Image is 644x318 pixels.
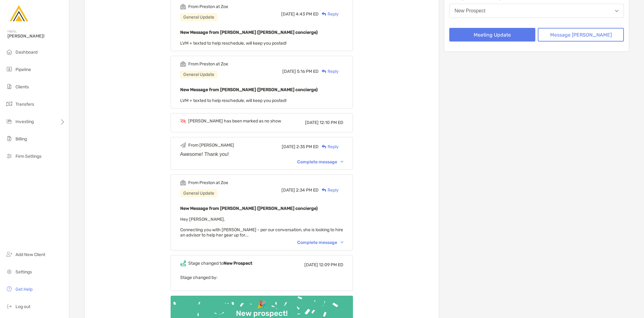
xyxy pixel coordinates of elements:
b: New Message from [PERSON_NAME] ([PERSON_NAME] concierge) [180,206,318,211]
span: Investing [15,119,34,124]
span: Add New Client [15,252,45,257]
span: Firm Settings [15,154,41,159]
img: billing icon [6,135,13,142]
div: General Update [180,13,217,21]
b: New Message from [PERSON_NAME] ([PERSON_NAME] concierge) [180,87,318,92]
span: 5:16 PM ED [297,69,319,74]
span: [DATE] [281,188,295,193]
span: [PERSON_NAME]! [7,33,65,39]
span: [DATE] [282,69,296,74]
span: LVM + texted to help reschedule, will keep you posted! [180,41,286,46]
span: Billing [15,136,27,142]
img: Event icon [180,61,186,67]
div: Awesome! Thank you! [180,152,343,157]
b: New Message from [PERSON_NAME] ([PERSON_NAME] concierge) [180,30,318,35]
button: New Prospect [449,4,624,18]
button: Meeting Update [449,28,535,42]
img: logout icon [6,303,13,310]
div: New Prospect [455,8,485,14]
img: settings icon [6,268,13,275]
div: General Update [180,71,217,78]
img: Zoe Logo [7,2,30,25]
img: Event icon [180,142,186,148]
img: Chevron icon [341,161,343,163]
span: Dashboard [15,50,37,55]
span: Clients [15,84,29,90]
div: Reply [319,68,339,75]
img: pipeline icon [6,65,13,73]
img: transfers icon [6,100,13,108]
span: Hey [PERSON_NAME], Connecting you with [PERSON_NAME] - per our conversation, she is looking to hi... [180,217,343,238]
div: From Preston at Zoe [188,61,228,67]
div: New prospect! [233,309,290,318]
div: [PERSON_NAME] has been marked as no show [188,118,281,124]
div: From [PERSON_NAME] [188,143,234,148]
img: Event icon [180,4,186,10]
div: From Preston at Zoe [188,180,228,185]
div: Reply [319,144,339,150]
span: Get Help [15,287,33,292]
img: investing icon [6,117,13,125]
span: Transfers [15,102,34,107]
img: Chevron icon [341,241,343,243]
img: Reply icon [322,12,326,16]
span: 12:10 PM ED [320,120,343,125]
img: dashboard icon [6,48,13,55]
span: [DATE] [282,144,295,149]
b: New Prospect [224,261,252,266]
div: Reply [319,11,339,17]
img: Reply icon [322,188,326,192]
button: Message [PERSON_NAME] [538,28,624,42]
img: clients icon [6,83,13,90]
div: Complete message [297,240,343,245]
span: [DATE] [281,11,295,17]
img: firm-settings icon [6,152,13,160]
img: get-help icon [6,285,13,293]
div: From Preston at Zoe [188,4,228,9]
img: Reply icon [322,145,326,149]
img: Event icon [180,119,186,123]
span: LVM + texted to help reschedule, will keep you posted! [180,98,286,103]
div: General Update [180,189,217,197]
span: [DATE] [305,120,319,125]
p: Stage changed by: [180,274,343,281]
div: 🎉 [255,300,269,309]
span: Pipeline [15,67,31,72]
span: Log out [15,304,30,309]
div: Reply [319,187,339,193]
span: 2:35 PM ED [296,144,319,149]
img: Open dropdown arrow [615,10,619,12]
span: 4:43 PM ED [296,11,319,17]
div: Complete message [297,159,343,165]
div: Stage changed to [188,261,252,266]
img: Event icon [180,260,186,266]
span: 12:09 PM ED [319,262,343,267]
span: [DATE] [304,262,318,267]
span: Settings [15,269,32,275]
span: 2:34 PM ED [296,188,319,193]
img: Event icon [180,180,186,186]
img: add_new_client icon [6,250,13,258]
img: Reply icon [322,69,326,73]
